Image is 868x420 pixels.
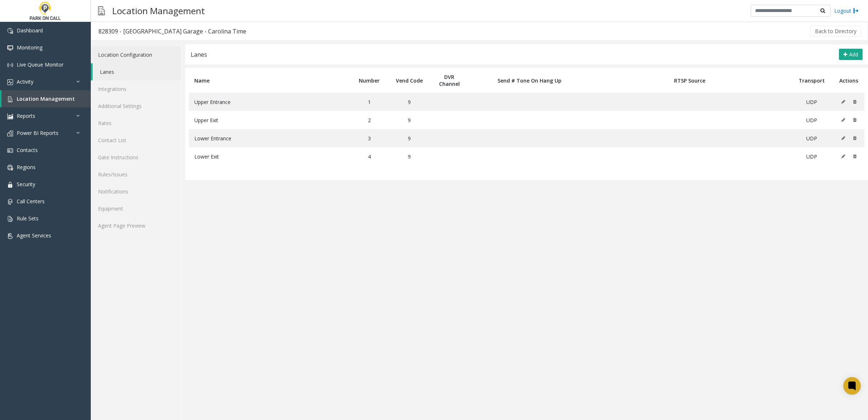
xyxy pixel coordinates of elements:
[17,112,35,119] span: Reports
[17,129,58,136] span: Power BI Reports
[91,183,181,200] a: Notifications
[810,26,861,37] button: Back to Directory
[91,217,181,234] a: Agent Page Preview
[194,153,219,160] span: Lower Exit
[194,135,231,142] span: Lower Entrance
[790,68,833,93] th: Transport
[17,147,38,153] span: Contacts
[17,44,42,51] span: Monitoring
[91,166,181,183] a: Rules/Issues
[189,68,349,93] th: Name
[349,147,389,165] td: 4
[469,68,589,93] th: Send # Tone On Hang Up
[790,129,833,147] td: UDP
[7,79,13,85] img: 'icon'
[839,49,863,60] button: Add
[7,62,13,68] img: 'icon'
[7,113,13,119] img: 'icon'
[790,111,833,129] td: UDP
[389,93,429,111] td: 9
[17,164,36,171] span: Regions
[7,199,13,205] img: 'icon'
[389,147,429,165] td: 9
[98,27,246,36] div: 828309 - [GEOGRAPHIC_DATA] Garage - Carolina Time
[98,2,105,20] img: pageIcon
[7,45,13,51] img: 'icon'
[349,111,389,129] td: 2
[91,132,181,149] a: Contact List
[17,198,45,205] span: Call Centers
[91,115,181,132] a: Rates
[194,99,231,105] span: Upper Entrance
[7,131,13,136] img: 'icon'
[91,149,181,166] a: Gate Instructions
[17,78,33,85] span: Activity
[429,68,469,93] th: DVR Channel
[191,50,207,59] div: Lanes
[834,7,859,15] a: Logout
[17,95,75,102] span: Location Management
[7,148,13,153] img: 'icon'
[389,129,429,147] td: 9
[17,232,51,239] span: Agent Services
[109,2,208,20] h3: Location Management
[389,68,429,93] th: Vend Code
[7,233,13,239] img: 'icon'
[91,97,181,115] a: Additional Settings
[853,7,859,15] img: logout
[790,147,833,165] td: UDP
[17,61,64,68] span: Live Queue Monitor
[349,68,389,93] th: Number
[7,182,13,188] img: 'icon'
[7,28,13,34] img: 'icon'
[7,216,13,222] img: 'icon'
[7,96,13,102] img: 'icon'
[1,90,91,107] a: Location Management
[17,27,43,34] span: Dashboard
[91,46,181,63] a: Location Configuration
[349,93,389,111] td: 1
[589,68,790,93] th: RTSP Source
[849,51,858,58] span: Add
[349,129,389,147] td: 3
[93,63,181,80] a: Lanes
[7,165,13,171] img: 'icon'
[833,68,865,93] th: Actions
[91,200,181,217] a: Equipment
[17,215,38,222] span: Rule Sets
[790,93,833,111] td: UDP
[91,80,181,97] a: Integrations
[194,117,218,124] span: Upper Exit
[389,111,429,129] td: 9
[17,181,35,188] span: Security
